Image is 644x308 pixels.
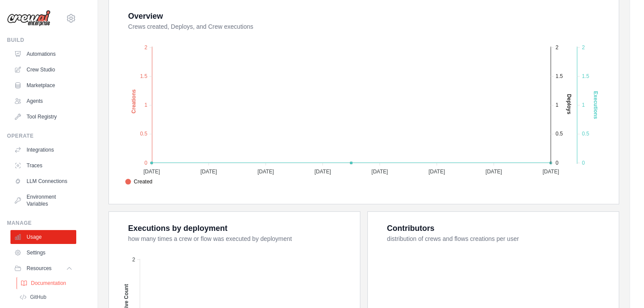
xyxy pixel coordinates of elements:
tspan: [DATE] [200,169,217,175]
tspan: 1.5 [556,73,563,79]
tspan: 2 [132,257,135,263]
a: Settings [10,246,76,260]
tspan: [DATE] [143,169,160,175]
a: Agents [10,94,76,108]
tspan: [DATE] [258,169,274,175]
a: Documentation [17,277,77,289]
a: Integrations [10,143,76,157]
tspan: [DATE] [428,169,445,175]
tspan: 0 [556,160,559,166]
tspan: 0 [144,160,147,166]
tspan: 1.5 [582,73,589,79]
button: Resources [10,261,76,275]
tspan: [DATE] [372,169,388,175]
div: Executions by deployment [128,222,227,234]
tspan: [DATE] [315,169,331,175]
a: GitHub [16,291,76,303]
tspan: 0.5 [582,131,589,137]
dt: distribution of crews and flows creations per user [387,234,608,243]
span: GitHub [30,294,46,301]
text: Creations [131,89,137,114]
tspan: 1 [144,102,147,108]
div: Build [7,37,76,44]
dt: Crews created, Deploys, and Crew executions [128,22,608,31]
tspan: [DATE] [485,169,502,175]
tspan: 1 [582,102,585,108]
a: LLM Connections [10,174,76,188]
div: Contributors [387,222,434,234]
text: Executions [593,91,599,119]
tspan: 1 [556,102,559,108]
tspan: 2 [556,44,559,51]
a: Crew Studio [10,63,76,77]
a: Marketplace [10,78,76,92]
img: Logo [7,10,51,27]
div: Operate [7,132,76,139]
tspan: 0.5 [140,131,147,137]
tspan: 2 [582,44,585,51]
dt: how many times a crew or flow was executed by deployment [128,234,349,243]
span: Resources [27,265,51,272]
tspan: [DATE] [542,169,559,175]
span: Documentation [31,280,66,287]
div: Manage [7,220,76,227]
span: Created [125,178,153,186]
tspan: 0.5 [556,131,563,137]
tspan: 0 [582,160,585,166]
text: Deploys [566,94,572,115]
a: Environment Variables [10,190,76,211]
a: Traces [10,159,76,173]
tspan: 2 [144,44,147,51]
div: Overview [128,10,163,22]
a: Tool Registry [10,110,76,124]
a: Usage [10,230,76,244]
a: Automations [10,47,76,61]
tspan: 1.5 [140,73,147,79]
